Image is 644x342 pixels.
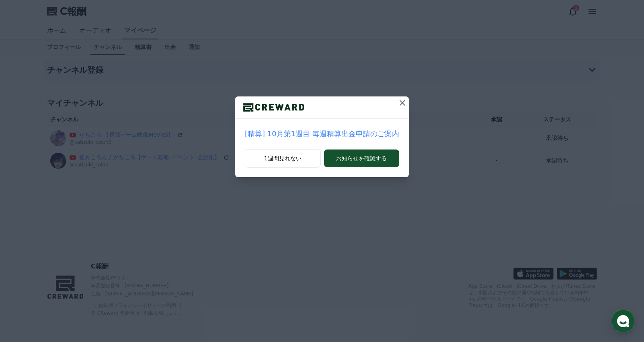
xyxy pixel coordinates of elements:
[235,101,312,113] img: ロゴ
[264,155,301,162] font: 1週間見れない
[245,129,399,138] font: [精算] 10月第1週目 毎週精算出金申請のご案内
[324,149,399,167] button: お知らせを確認する
[336,155,387,162] font: お知らせを確認する
[245,128,399,139] a: [精算] 10月第1週目 毎週精算出金申請のご案内
[245,149,321,168] button: 1週間見れない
